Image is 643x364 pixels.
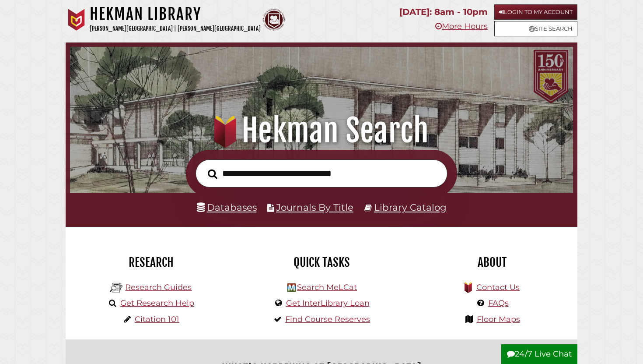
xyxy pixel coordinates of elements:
i: Search [208,169,217,179]
img: Hekman Library Logo [110,281,123,294]
a: Library Catalog [374,201,447,213]
h2: Research [72,255,230,270]
img: Calvin Theological Seminary [263,9,285,31]
a: Site Search [494,21,577,36]
a: Databases [197,201,257,213]
a: Citation 101 [135,315,179,324]
a: Journals By Title [276,201,353,213]
a: More Hours [435,21,488,31]
p: [DATE]: 8am - 10pm [399,4,488,20]
img: Hekman Library Logo [287,283,296,292]
a: Get InterLibrary Loan [286,298,370,308]
h1: Hekman Search [80,111,563,150]
a: Floor Maps [477,315,520,324]
h2: About [413,255,571,270]
a: Get Research Help [120,298,194,308]
a: Research Guides [125,283,192,292]
p: [PERSON_NAME][GEOGRAPHIC_DATA] | [PERSON_NAME][GEOGRAPHIC_DATA] [90,24,261,34]
a: FAQs [488,298,509,308]
button: Search [203,166,222,181]
h1: Hekman Library [90,4,261,24]
a: Login to My Account [494,4,577,20]
a: Contact Us [476,283,520,292]
h2: Quick Tasks [243,255,400,270]
a: Search MeLCat [297,283,357,292]
a: Find Course Reserves [285,315,370,324]
img: Calvin University [66,9,87,31]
